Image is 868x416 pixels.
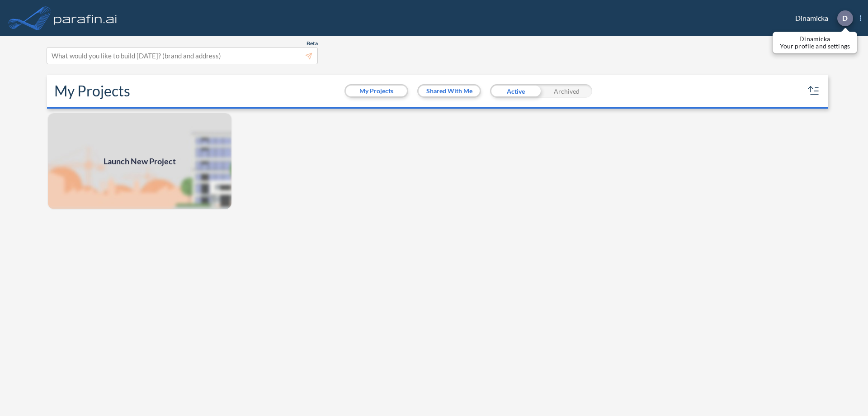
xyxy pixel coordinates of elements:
[541,84,592,98] div: Archived
[104,155,176,167] span: Launch New Project
[52,9,119,27] img: logo
[490,84,541,98] div: Active
[780,35,850,43] p: Dinamicka
[54,82,130,100] h2: My Projects
[346,86,407,96] button: My Projects
[47,112,232,210] a: Launch New Project
[807,84,821,98] button: sort
[419,86,480,96] button: Shared With Me
[842,14,848,22] p: D
[782,10,861,26] div: Dinamicka
[47,112,232,210] img: add
[307,40,318,47] span: Beta
[780,43,850,50] p: Your profile and settings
